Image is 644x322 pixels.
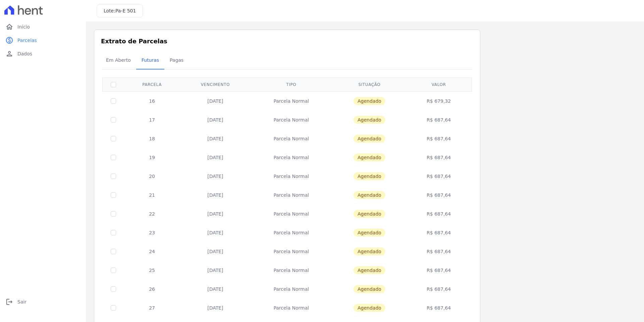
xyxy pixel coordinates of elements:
[5,36,13,44] i: paid
[354,97,385,105] span: Agendado
[407,261,471,280] td: R$ 687,64
[124,78,180,91] th: Parcela
[17,24,30,30] span: Início
[354,135,385,143] span: Agendado
[354,172,385,180] span: Agendado
[17,37,37,44] span: Parcelas
[407,110,471,129] td: R$ 687,64
[354,229,385,237] span: Agendado
[136,52,164,70] a: Futuras
[180,261,251,280] td: [DATE]
[3,47,83,60] a: personDados
[251,110,332,129] td: Parcela Normal
[407,167,471,186] td: R$ 687,64
[407,78,471,91] th: Valor
[407,186,471,204] td: R$ 687,64
[180,204,251,223] td: [DATE]
[354,285,385,293] span: Agendado
[124,223,180,242] td: 23
[124,242,180,261] td: 24
[354,266,385,274] span: Agendado
[251,129,332,148] td: Parcela Normal
[407,204,471,223] td: R$ 687,64
[124,167,180,186] td: 20
[180,110,251,129] td: [DATE]
[124,91,180,110] td: 16
[124,129,180,148] td: 18
[251,204,332,223] td: Parcela Normal
[251,242,332,261] td: Parcela Normal
[102,53,135,67] span: Em Aberto
[104,7,136,14] h3: Lote:
[354,191,385,199] span: Agendado
[407,223,471,242] td: R$ 687,64
[251,91,332,110] td: Parcela Normal
[407,280,471,298] td: R$ 687,64
[407,298,471,317] td: R$ 687,64
[124,280,180,298] td: 26
[180,78,251,91] th: Vencimento
[251,298,332,317] td: Parcela Normal
[180,167,251,186] td: [DATE]
[251,167,332,186] td: Parcela Normal
[407,148,471,167] td: R$ 687,64
[354,153,385,162] span: Agendado
[101,37,473,46] h3: Extrato de Parcelas
[3,295,83,309] a: logoutSair
[180,148,251,167] td: [DATE]
[180,242,251,261] td: [DATE]
[17,50,32,57] span: Dados
[5,23,13,31] i: home
[180,298,251,317] td: [DATE]
[101,52,136,70] a: Em Aberto
[124,148,180,167] td: 19
[180,186,251,204] td: [DATE]
[180,280,251,298] td: [DATE]
[407,91,471,110] td: R$ 679,32
[251,78,332,91] th: Tipo
[124,204,180,223] td: 22
[180,91,251,110] td: [DATE]
[354,304,385,312] span: Agendado
[115,8,136,13] span: Pa-E 501
[166,53,187,67] span: Pagas
[407,129,471,148] td: R$ 687,64
[3,20,83,34] a: homeInício
[124,261,180,280] td: 25
[332,78,407,91] th: Situação
[251,261,332,280] td: Parcela Normal
[17,298,26,305] span: Sair
[3,34,83,47] a: paidParcelas
[124,186,180,204] td: 21
[164,52,189,70] a: Pagas
[407,242,471,261] td: R$ 687,64
[354,247,385,256] span: Agendado
[180,129,251,148] td: [DATE]
[251,223,332,242] td: Parcela Normal
[124,298,180,317] td: 27
[180,223,251,242] td: [DATE]
[251,186,332,204] td: Parcela Normal
[251,280,332,298] td: Parcela Normal
[354,210,385,218] span: Agendado
[5,50,13,58] i: person
[138,53,163,67] span: Futuras
[5,298,13,306] i: logout
[251,148,332,167] td: Parcela Normal
[124,110,180,129] td: 17
[354,116,385,124] span: Agendado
